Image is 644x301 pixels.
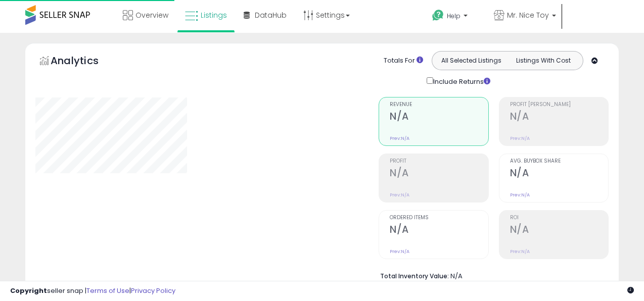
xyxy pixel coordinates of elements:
[380,269,601,281] li: N/A
[510,248,530,255] small: Prev: N/A
[424,2,485,33] a: Help
[507,54,580,67] button: Listings With Cost
[86,286,129,295] a: Terms of Use
[419,75,502,87] div: Include Returns
[255,10,287,20] span: DataHub
[10,286,175,296] div: seller snap | |
[435,54,508,67] button: All Selected Listings
[507,10,549,20] span: Mr. Nice Toy
[201,10,227,20] span: Listings
[51,54,118,70] h5: Analytics
[390,135,409,141] small: Prev: N/A
[390,159,488,164] span: Profit
[510,224,609,237] h2: N/A
[390,248,409,255] small: Prev: N/A
[131,286,175,295] a: Privacy Policy
[10,286,47,295] strong: Copyright
[384,56,423,66] div: Totals For
[510,215,609,221] span: ROI
[432,9,444,22] i: Get Help
[510,192,530,198] small: Prev: N/A
[447,12,461,20] span: Help
[510,159,609,164] span: Avg. Buybox Share
[135,10,168,20] span: Overview
[510,102,609,108] span: Profit [PERSON_NAME]
[510,111,609,124] h2: N/A
[510,167,609,181] h2: N/A
[380,272,449,280] b: Total Inventory Value:
[390,224,488,237] h2: N/A
[390,215,488,221] span: Ordered Items
[390,192,409,198] small: Prev: N/A
[390,167,488,181] h2: N/A
[390,111,488,124] h2: N/A
[510,135,530,141] small: Prev: N/A
[390,102,488,108] span: Revenue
